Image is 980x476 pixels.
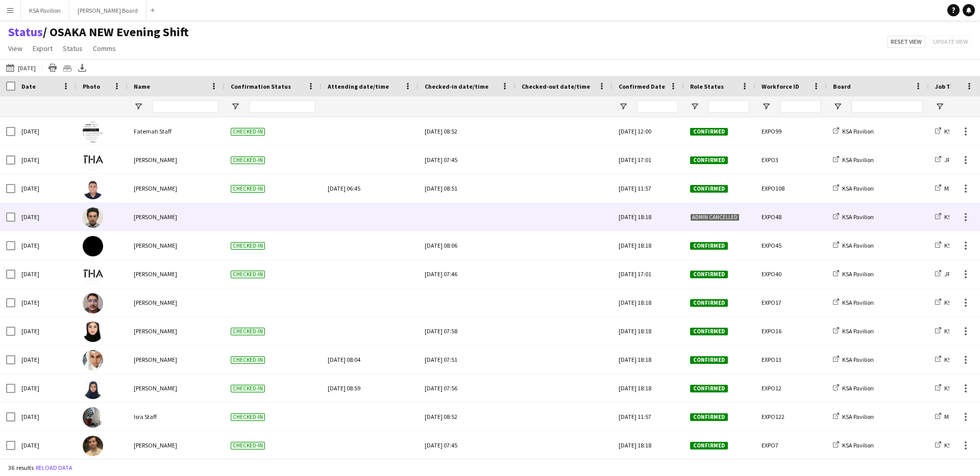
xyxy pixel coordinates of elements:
div: [DATE] [15,203,77,231]
input: Board Filter Input [851,100,923,113]
img: Sumaiya Aloshaiwy [83,236,103,256]
div: EXPO7 [755,431,827,459]
img: Hussein Staff [83,179,103,199]
span: Confirmed [690,413,728,421]
span: Confirmed [690,328,728,335]
div: [DATE] 11:57 [612,174,684,202]
span: Checked-in [231,185,265,193]
span: KSA Pavilion [842,327,874,335]
div: EXPO3 [755,146,827,174]
span: Confirmed [690,356,728,364]
div: EXPO48 [755,203,827,231]
a: KSA Pavilion [833,327,874,335]
a: KSA Pavilion [833,441,874,449]
input: Name Filter Input [152,100,218,113]
img: Lana Alharethy [83,322,103,342]
button: Open Filter Menu [762,102,771,111]
a: KSA Pavilion [833,413,874,420]
a: Status [59,42,87,55]
a: KSA Pavilion [833,356,874,363]
button: KSA Pavilion [21,1,69,20]
app-action-btn: Crew files as ZIP [61,62,73,74]
span: [PERSON_NAME] [134,242,177,249]
div: EXPO122 [755,403,827,431]
img: Alaa Kabli [83,379,103,399]
span: [PERSON_NAME] [134,327,177,335]
a: KSA Pavilion [833,242,874,249]
span: Export [33,44,53,53]
span: Date [21,83,36,90]
span: [PERSON_NAME] [134,384,177,392]
img: Mohammad AlRajhi [83,293,103,313]
div: EXPO16 [755,317,827,345]
img: Taeko IKEGAWA [83,265,103,285]
span: Name [134,83,150,90]
span: KSA Pavilion [842,356,874,363]
span: Photo [83,83,100,90]
div: [DATE] 06:45 [328,174,412,202]
a: View [4,42,27,55]
span: KSA Pavilion [842,127,874,135]
span: Confirmed [690,156,728,164]
div: [DATE] [15,174,77,202]
input: Workforce ID Filter Input [780,100,821,113]
div: [DATE] [15,317,77,345]
input: Confirmation Status Filter Input [249,100,315,113]
button: Open Filter Menu [935,102,944,111]
app-action-btn: Export XLSX [76,62,88,74]
span: [PERSON_NAME] [134,441,177,449]
button: Open Filter Menu [231,102,240,111]
span: Confirmed Date [619,83,665,90]
span: Checked-out date/time [522,83,590,90]
span: Confirmed [690,271,728,278]
span: KSA Pavilion [842,413,874,420]
span: Checked-in [231,356,265,364]
input: Role Status Filter Input [708,100,749,113]
div: [DATE] [15,117,77,145]
div: [DATE] [15,431,77,459]
span: Checked-in [231,328,265,335]
span: Attending date/time [328,83,389,90]
span: Checked-in [231,385,265,392]
div: [DATE] 12:00 [612,117,684,145]
div: [DATE] 07:45 [425,431,509,459]
div: [DATE] 17:01 [612,260,684,288]
button: Reset view [887,36,925,48]
input: Confirmed Date Filter Input [637,100,678,113]
img: Isra Staff [83,407,103,428]
div: [DATE] 08:59 [328,374,412,402]
span: KSA Pavilion [842,441,874,449]
span: Checked-in [231,128,265,136]
div: [DATE] 08:52 [425,117,509,145]
span: Isra Staff [134,413,157,420]
a: KSA Pavilion [833,270,874,278]
span: Status [63,44,83,53]
span: Workforce ID [762,83,799,90]
a: KSA Pavilion [833,127,874,135]
span: Confirmed [690,385,728,392]
span: KSA Pavilion [842,299,874,306]
span: View [8,44,22,53]
div: [DATE] [15,403,77,431]
div: [DATE] 11:57 [612,403,684,431]
div: EXPO40 [755,260,827,288]
a: KSA Pavilion [833,213,874,221]
button: Open Filter Menu [690,102,699,111]
div: [DATE] [15,346,77,374]
span: KSA Pavilion [842,156,874,164]
button: [PERSON_NAME] Board [69,1,146,20]
div: [DATE] 07:46 [425,260,509,288]
div: [DATE] 17:01 [612,146,684,174]
a: KSA Pavilion [833,384,874,392]
div: [DATE] 18:18 [612,203,684,231]
span: [PERSON_NAME] [134,270,177,278]
span: Job Title [935,83,961,90]
div: [DATE] 07:56 [425,374,509,402]
span: KSA Pavilion [842,270,874,278]
a: KSA Pavilion [833,156,874,164]
span: Comms [93,44,116,53]
div: [DATE] [15,260,77,288]
img: Yousef BARNAWI [83,150,103,171]
div: [DATE] 07:58 [425,317,509,345]
div: [DATE] 18:18 [612,231,684,259]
